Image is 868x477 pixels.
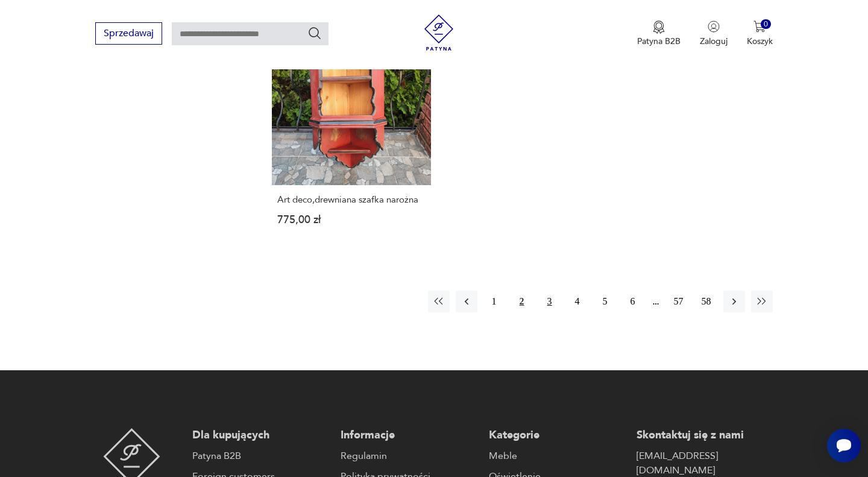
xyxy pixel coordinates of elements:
[567,291,588,312] button: 4
[95,22,162,45] button: Sprzedawaj
[622,291,644,312] button: 6
[307,26,322,40] button: Szukaj
[341,449,477,463] a: Regulamin
[483,291,505,312] button: 1
[192,428,329,443] p: Dla kupujących
[827,429,861,463] iframe: Smartsupp widget button
[637,21,681,47] button: Patyna B2B
[637,36,681,47] p: Patyna B2B
[192,449,329,463] a: Patyna B2B
[637,21,681,47] a: Ikona medaluPatyna B2B
[594,291,616,312] button: 5
[653,21,665,34] img: Ikona medalu
[761,19,771,30] div: 0
[341,428,477,443] p: Informacje
[421,14,457,51] img: Patyna - sklep z meblami i dekoracjami vintage
[277,215,425,225] p: 775,00 zł
[637,428,773,443] p: Skontaktuj się z nami
[489,428,625,443] p: Kategorie
[700,21,728,47] button: Zaloguj
[747,21,773,47] button: 0Koszyk
[700,36,728,47] p: Zaloguj
[753,21,766,33] img: Ikona koszyka
[95,30,162,39] a: Sprzedawaj
[277,195,425,205] h3: Art deco,drewniana szafka narożna
[489,449,625,463] a: Meble
[272,27,430,248] a: Art deco,drewniana szafka narożnaArt deco,drewniana szafka narożna775,00 zł
[511,291,533,312] button: 2
[539,291,561,312] button: 3
[696,291,717,312] button: 58
[747,36,773,47] p: Koszyk
[668,291,690,312] button: 57
[708,21,720,33] img: Ikonka użytkownika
